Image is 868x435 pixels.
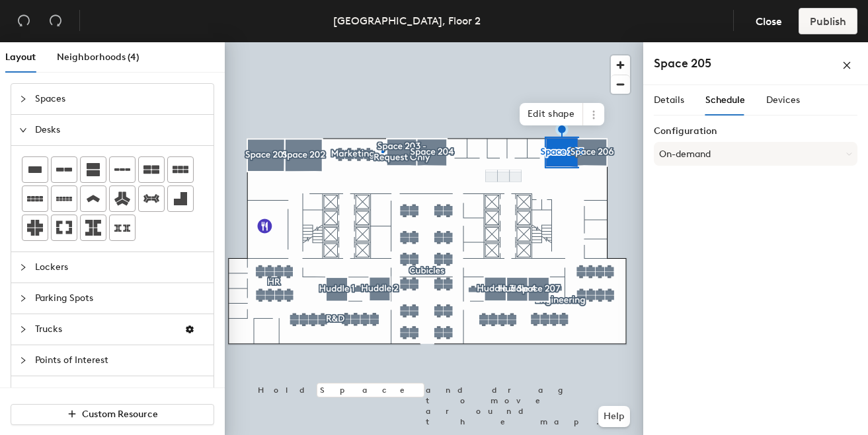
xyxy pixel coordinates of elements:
[654,55,711,72] h4: Space 205
[35,84,206,114] span: Spaces
[756,15,782,28] span: Close
[19,356,27,364] span: collapsed
[744,8,793,34] button: Close
[57,51,139,63] span: Neighborhoods (4)
[19,126,27,134] span: expanded
[35,314,174,345] span: Trucks
[766,94,800,106] span: Devices
[598,406,630,427] button: Help
[19,294,27,302] span: collapsed
[842,61,851,70] span: close
[35,115,206,145] span: Desks
[333,13,481,29] div: [GEOGRAPHIC_DATA], Floor 2
[520,103,583,125] span: Edit shape
[19,263,27,271] span: collapsed
[35,345,206,376] span: Points of Interest
[654,94,684,106] span: Details
[17,14,30,27] span: undo
[42,8,69,34] button: Redo (⌘ + ⇧ + Z)
[11,8,37,34] button: Undo (⌘ + Z)
[654,126,857,137] label: Configuration
[35,376,206,407] span: Furnishings
[35,252,206,283] span: Lockers
[799,8,857,34] button: Publish
[82,409,158,420] span: Custom Resource
[19,95,27,103] span: collapsed
[705,94,745,106] span: Schedule
[11,404,214,425] button: Custom Resource
[654,142,857,166] button: On-demand
[35,283,206,314] span: Parking Spots
[5,51,36,63] span: Layout
[19,325,27,333] span: collapsed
